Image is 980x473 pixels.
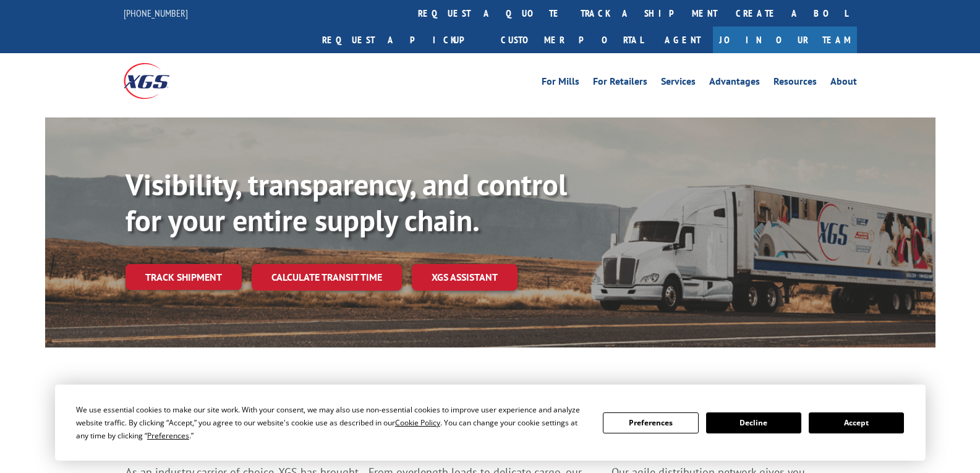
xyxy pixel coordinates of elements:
[830,77,857,90] a: About
[126,264,242,290] a: Track shipment
[313,27,492,53] a: Request a pickup
[147,430,189,441] span: Preferences
[603,412,698,433] button: Preferences
[55,385,926,461] div: Cookie Consent Prompt
[124,7,188,19] a: [PHONE_NUMBER]
[492,27,652,53] a: Customer Portal
[706,412,801,433] button: Decline
[652,27,713,53] a: Agent
[76,403,588,442] div: We use essential cookies to make our site work. With your consent, we may also use non-essential ...
[412,264,518,291] a: XGS ASSISTANT
[593,77,647,90] a: For Retailers
[713,27,857,53] a: Join Our Team
[809,412,904,433] button: Accept
[395,417,440,428] span: Cookie Policy
[661,77,696,90] a: Services
[126,165,567,239] b: Visibility, transparency, and control for your entire supply chain.
[709,77,760,90] a: Advantages
[252,264,402,291] a: Calculate transit time
[542,77,579,90] a: For Mills
[773,77,817,90] a: Resources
